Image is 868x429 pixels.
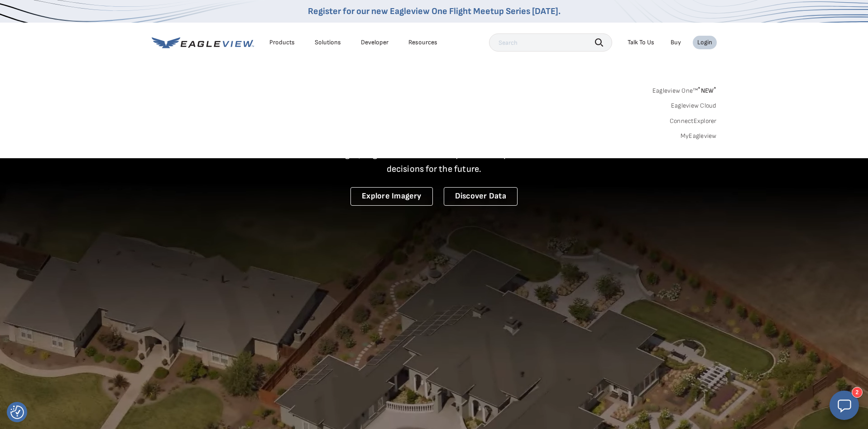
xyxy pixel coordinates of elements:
[681,132,717,140] a: MyEagleview
[652,84,717,94] a: Eagleview One™*NEW*
[10,405,24,419] button: Consent Preferences
[698,87,716,94] span: NEW
[10,405,24,419] img: Revisit consent button
[361,38,388,47] a: Developer
[269,38,295,47] div: Products
[670,117,717,125] a: ConnectExplorer
[408,38,437,47] div: Resources
[350,187,433,206] a: Explore Imagery
[830,391,859,420] button: Open chat window
[671,102,717,110] a: Eagleview Cloud
[628,38,654,47] div: Talk To Us
[315,38,341,47] div: Solutions
[697,38,712,47] div: Login
[489,33,612,52] input: Search
[308,6,561,17] a: Register for our new Eagleview One Flight Meetup Series [DATE].
[851,387,863,398] div: 2
[671,38,681,47] a: Buy
[444,187,518,206] a: Discover Data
